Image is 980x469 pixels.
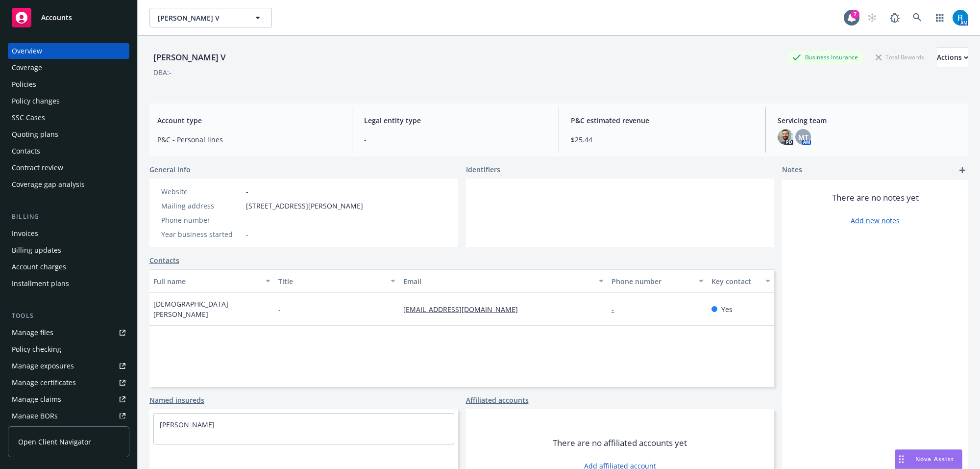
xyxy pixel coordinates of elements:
div: [PERSON_NAME] V [149,51,230,64]
a: Affiliated accounts [466,395,529,405]
a: - [246,187,248,196]
div: Phone number [161,215,242,225]
a: Contacts [149,255,179,265]
span: There are no notes yet [832,192,919,204]
button: Phone number [608,269,708,293]
div: Year business started [161,229,242,239]
span: Accounts [41,14,72,22]
div: Drag to move [895,450,907,469]
div: Email [403,276,593,287]
span: Nova Assist [915,455,954,463]
div: Manage certificates [12,375,76,391]
div: Policy checking [12,341,61,357]
div: Manage files [12,325,53,340]
a: Contacts [8,143,129,159]
div: Phone number [612,276,693,287]
a: Policy changes [8,93,129,109]
div: Coverage [12,60,42,76]
div: Policies [12,77,36,92]
a: Search [907,8,927,27]
div: Contacts [12,143,40,159]
a: Manage claims [8,391,129,407]
span: There are no affiliated accounts yet [553,437,687,449]
a: Invoices [8,226,129,241]
a: Manage certificates [8,375,129,391]
a: - [612,305,622,314]
span: Open Client Navigator [18,437,91,447]
div: Title [278,276,385,287]
span: MT [798,132,808,142]
span: [PERSON_NAME] V [158,13,243,23]
div: Quoting plans [12,127,58,142]
div: 7 [851,10,859,19]
a: Add new notes [851,215,900,226]
span: - [246,215,248,225]
a: Contract review [8,160,129,176]
button: Actions [937,48,968,67]
div: Actions [937,48,968,67]
span: Servicing team [778,115,960,126]
div: Manage exposures [12,358,74,374]
a: Named insureds [149,395,204,405]
a: Manage exposures [8,358,129,374]
div: Policy changes [12,93,60,109]
a: Policies [8,77,129,92]
div: Key contact [711,276,759,287]
a: Switch app [930,8,950,27]
div: Overview [12,43,42,59]
span: P&C estimated revenue [571,115,754,126]
div: Business Insurance [787,51,863,63]
button: Email [399,269,608,293]
a: [EMAIL_ADDRESS][DOMAIN_NAME] [403,305,526,314]
div: Billing [8,212,129,222]
button: Full name [149,269,274,293]
div: Invoices [12,226,38,241]
span: Identifiers [466,164,500,175]
span: - [278,304,281,314]
div: Account charges [12,259,66,275]
a: Coverage gap analysis [8,177,129,192]
a: Overview [8,43,129,59]
a: Billing updates [8,242,129,258]
div: Website [161,186,242,197]
a: Quoting plans [8,127,129,142]
a: Start snowing [862,8,882,27]
span: $25.44 [571,134,754,145]
a: Accounts [8,4,129,31]
span: [STREET_ADDRESS][PERSON_NAME] [246,201,363,211]
button: Key contact [708,269,774,293]
span: Notes [782,164,802,176]
a: Manage BORs [8,408,129,424]
img: photo [778,129,793,145]
img: photo [953,10,968,26]
a: [PERSON_NAME] [160,420,215,429]
div: Manage BORs [12,408,58,424]
span: General info [149,164,191,175]
a: Report a Bug [885,8,905,27]
a: Account charges [8,259,129,275]
div: Manage claims [12,391,61,407]
button: Title [274,269,399,293]
a: SSC Cases [8,110,129,126]
div: Mailing address [161,201,242,211]
div: Total Rewards [871,51,929,63]
span: P&C - Personal lines [157,134,340,145]
div: SSC Cases [12,110,45,126]
a: Coverage [8,60,129,76]
button: Nova Assist [895,449,962,469]
a: Installment plans [8,276,129,291]
span: Yes [721,304,733,314]
div: Contract review [12,160,63,176]
div: Full name [153,276,260,287]
span: - [364,134,547,145]
span: Legal entity type [364,115,547,126]
a: Manage files [8,325,129,340]
span: - [246,229,248,239]
span: Account type [157,115,340,126]
div: DBA: - [153,67,171,78]
a: Policy checking [8,341,129,357]
div: Installment plans [12,276,69,291]
div: Tools [8,311,129,321]
a: add [956,164,968,176]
